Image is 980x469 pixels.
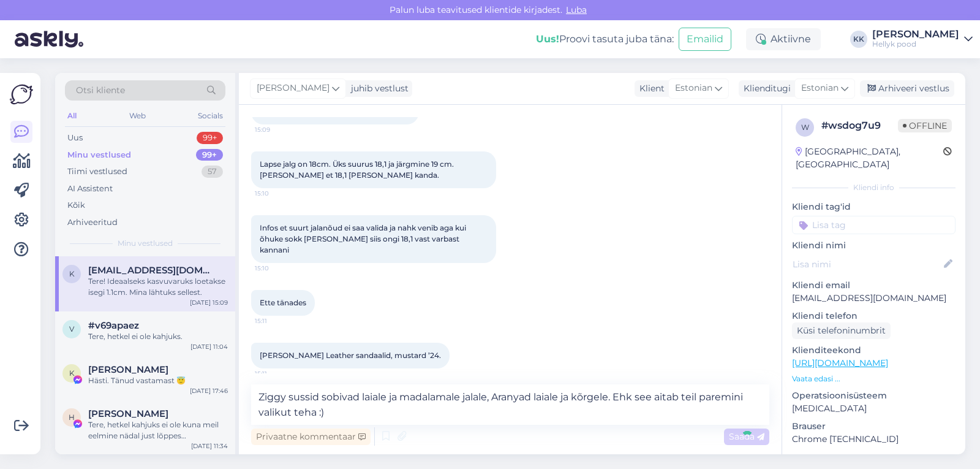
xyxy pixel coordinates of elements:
div: # wsdog7u9 [821,118,898,133]
p: Kliendi nimi [792,239,956,252]
div: 99+ [197,132,223,144]
div: Uus [67,132,83,144]
span: Offline [898,119,952,132]
span: Lapse jalg on 18cm. Üks suurus 18,1 ja järgmine 19 cm. [PERSON_NAME] et 18,1 [PERSON_NAME] kanda. [260,159,456,180]
div: [DATE] 11:34 [191,441,228,451]
span: k [69,269,75,278]
div: Web [127,108,148,124]
span: 15:09 [255,125,301,134]
span: [PERSON_NAME] Leather sandaalid, mustard ’24. [260,351,441,360]
div: Klienditugi [739,82,791,95]
div: Küsi telefoninumbrit [792,322,891,339]
div: All [65,108,79,124]
div: Hästi. Tänud vastamast 😇 [88,375,228,386]
span: v [69,324,74,334]
span: #v69apaez [88,320,139,331]
span: Ette tänades [260,298,306,307]
div: juhib vestlust [346,82,409,95]
span: Estonian [801,82,839,95]
button: Emailid [679,28,731,51]
span: K [69,368,75,378]
a: [PERSON_NAME]Hellyk pood [872,29,973,49]
div: Tere! Ideaalseks kasvuvaruks loetakse isegi 1.1cm. Mina lähtuks sellest. [88,276,228,298]
span: Estonian [675,82,712,95]
span: 15:11 [255,369,301,378]
p: [MEDICAL_DATA] [792,402,956,415]
div: 99+ [196,149,223,161]
div: Arhiveeritud [67,216,118,229]
span: Otsi kliente [76,84,125,97]
a: [URL][DOMAIN_NAME] [792,357,888,368]
span: 15:10 [255,264,301,273]
div: [DATE] 17:46 [190,386,228,395]
div: KK [850,31,867,48]
div: Kliendi info [792,182,956,193]
p: Brauser [792,420,956,433]
div: [DATE] 15:09 [190,298,228,307]
img: Askly Logo [10,83,33,106]
p: Operatsioonisüsteem [792,389,956,402]
div: AI Assistent [67,183,113,195]
span: H [69,413,75,422]
div: Minu vestlused [67,149,131,161]
p: Vaata edasi ... [792,373,956,384]
p: Kliendi email [792,279,956,292]
div: Hellyk pood [872,39,959,49]
span: Luba [562,4,590,15]
div: Klient [635,82,665,95]
span: kaisakopper@gmail.com [88,265,216,276]
div: Proovi tasuta juba täna: [536,32,674,47]
div: 57 [202,166,223,178]
span: Kätlin Kase [88,364,168,375]
span: Helena Klaas [88,408,168,419]
span: [PERSON_NAME] [257,82,330,95]
div: Socials [195,108,225,124]
input: Lisa nimi [793,257,941,271]
span: Minu vestlused [118,238,173,249]
div: Arhiveeri vestlus [860,80,954,97]
span: w [801,123,809,132]
div: Tere, hetkel ei ole kahjuks. [88,331,228,342]
div: Kõik [67,199,85,212]
p: Chrome [TECHNICAL_ID] [792,433,956,446]
div: Tiimi vestlused [67,166,127,178]
span: 15:10 [255,189,301,198]
span: Infos et suurt jalanõud ei saa valida ja nahk venib aga kui õhuke sokk [PERSON_NAME] siis ongi 18... [260,223,468,254]
div: Tere, hetkel kahjuks ei ole kuna meil eelmine nädal just lõppes sooduskampaania. [88,419,228,441]
div: Aktiivne [746,28,821,50]
div: [PERSON_NAME] [872,29,959,39]
p: [EMAIL_ADDRESS][DOMAIN_NAME] [792,292,956,305]
b: Uus! [536,33,559,45]
span: 15:11 [255,316,301,326]
input: Lisa tag [792,216,956,234]
p: Klienditeekond [792,344,956,357]
p: Kliendi telefon [792,310,956,322]
p: Kliendi tag'id [792,200,956,213]
div: [GEOGRAPHIC_DATA], [GEOGRAPHIC_DATA] [796,145,943,171]
div: [DATE] 11:04 [190,342,228,351]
